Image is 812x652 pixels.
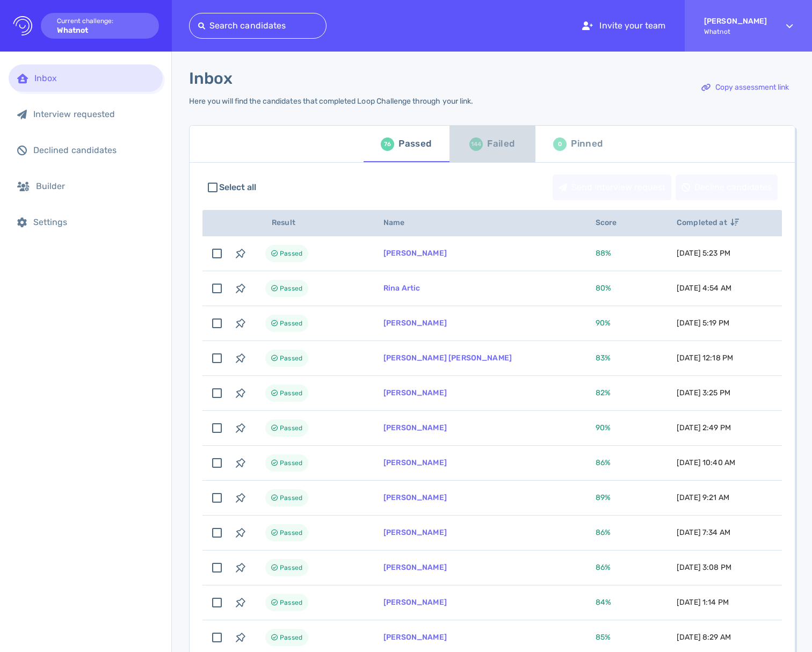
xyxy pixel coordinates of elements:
[553,175,671,200] button: Send interview request
[383,388,447,397] a: [PERSON_NAME]
[381,137,394,151] div: 76
[596,493,611,502] span: 89 %
[677,318,729,328] span: [DATE] 5:19 PM
[571,136,603,152] div: Pinned
[677,458,735,467] span: [DATE] 10:40 AM
[280,526,302,539] span: Passed
[383,423,447,432] a: [PERSON_NAME]
[704,28,767,35] span: Whatnot
[677,528,730,537] span: [DATE] 7:34 AM
[33,217,154,227] div: Settings
[189,97,473,106] div: Here you will find the candidates that completed Loop Challenge through your link.
[189,69,233,88] h1: Inbox
[695,75,795,100] button: Copy assessment link
[398,136,431,152] div: Passed
[280,561,302,574] span: Passed
[596,633,611,642] span: 85 %
[33,109,154,119] div: Interview requested
[596,423,611,432] span: 90 %
[280,282,302,295] span: Passed
[677,633,731,642] span: [DATE] 8:29 AM
[596,388,611,397] span: 82 %
[383,284,421,293] a: Rina Artic
[677,284,731,293] span: [DATE] 4:54 AM
[677,388,730,397] span: [DATE] 3:25 PM
[383,458,447,467] a: [PERSON_NAME]
[219,181,257,194] span: Select all
[383,493,447,502] a: [PERSON_NAME]
[487,136,514,152] div: Failed
[596,249,611,258] span: 88 %
[280,352,302,365] span: Passed
[252,210,371,236] th: Result
[280,317,302,330] span: Passed
[383,528,447,537] a: [PERSON_NAME]
[383,318,447,328] a: [PERSON_NAME]
[676,175,778,200] button: Decline candidates
[280,596,302,609] span: Passed
[677,249,730,258] span: [DATE] 5:23 PM
[676,175,777,200] div: Decline candidates
[696,75,794,100] div: Copy assessment link
[280,457,302,469] span: Passed
[33,145,154,155] div: Declined candidates
[280,491,302,504] span: Passed
[469,137,483,151] div: 144
[677,598,729,607] span: [DATE] 1:14 PM
[677,563,731,572] span: [DATE] 3:08 PM
[553,175,671,200] div: Send interview request
[596,218,629,227] span: Score
[280,387,302,400] span: Passed
[596,284,611,293] span: 80 %
[383,633,447,642] a: [PERSON_NAME]
[36,181,154,191] div: Builder
[596,563,611,572] span: 86 %
[383,218,417,227] span: Name
[704,17,767,26] strong: [PERSON_NAME]
[280,247,302,260] span: Passed
[383,563,447,572] a: [PERSON_NAME]
[383,598,447,607] a: [PERSON_NAME]
[596,318,611,328] span: 90 %
[596,458,611,467] span: 86 %
[677,218,739,227] span: Completed at
[596,528,611,537] span: 86 %
[383,249,447,258] a: [PERSON_NAME]
[280,631,302,644] span: Passed
[677,493,729,502] span: [DATE] 9:21 AM
[677,423,731,432] span: [DATE] 2:49 PM
[34,73,154,83] div: Inbox
[553,137,567,151] div: 0
[596,598,611,607] span: 84 %
[596,353,611,363] span: 83 %
[280,422,302,434] span: Passed
[383,353,512,363] a: [PERSON_NAME] [PERSON_NAME]
[677,353,733,363] span: [DATE] 12:18 PM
